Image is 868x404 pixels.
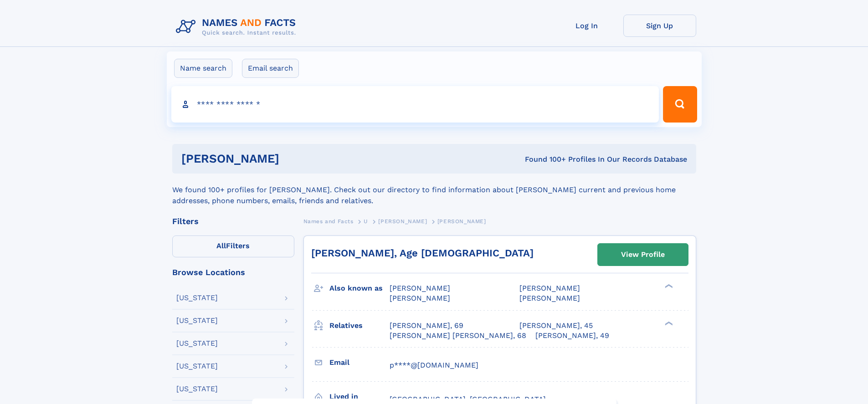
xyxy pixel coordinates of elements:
[303,215,354,227] a: Names and Facts
[171,86,659,123] input: search input
[176,385,218,393] div: [US_STATE]
[390,284,450,292] span: [PERSON_NAME]
[519,321,593,331] a: [PERSON_NAME], 45
[663,320,673,326] div: ❯
[378,218,427,225] span: [PERSON_NAME]
[402,154,687,164] div: Found 100+ Profiles In Our Records Database
[174,59,232,78] label: Name search
[390,331,526,341] a: [PERSON_NAME] [PERSON_NAME], 68
[598,244,688,266] a: View Profile
[663,283,673,289] div: ❯
[329,318,390,333] h3: Relatives
[390,395,546,404] span: [GEOGRAPHIC_DATA], [GEOGRAPHIC_DATA]
[519,284,580,292] span: [PERSON_NAME]
[172,235,294,257] label: Filters
[216,241,226,250] span: All
[519,294,580,302] span: [PERSON_NAME]
[181,153,402,164] h1: [PERSON_NAME]
[390,294,450,302] span: [PERSON_NAME]
[364,215,368,227] a: U
[364,218,368,225] span: U
[390,321,463,331] a: [PERSON_NAME], 69
[329,355,390,370] h3: Email
[623,15,696,37] a: Sign Up
[550,15,623,37] a: Log In
[176,294,218,302] div: [US_STATE]
[172,15,303,39] img: Logo Names and Facts
[242,59,299,78] label: Email search
[176,317,218,324] div: [US_STATE]
[621,244,665,265] div: View Profile
[172,174,696,206] div: We found 100+ profiles for [PERSON_NAME]. Check out our directory to find information about [PERS...
[535,331,609,341] a: [PERSON_NAME], 49
[311,247,534,259] a: [PERSON_NAME], Age [DEMOGRAPHIC_DATA]
[172,217,294,225] div: Filters
[172,268,294,276] div: Browse Locations
[437,218,486,225] span: [PERSON_NAME]
[378,215,427,227] a: [PERSON_NAME]
[329,281,390,296] h3: Also known as
[663,86,697,123] button: Search Button
[176,340,218,347] div: [US_STATE]
[176,363,218,370] div: [US_STATE]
